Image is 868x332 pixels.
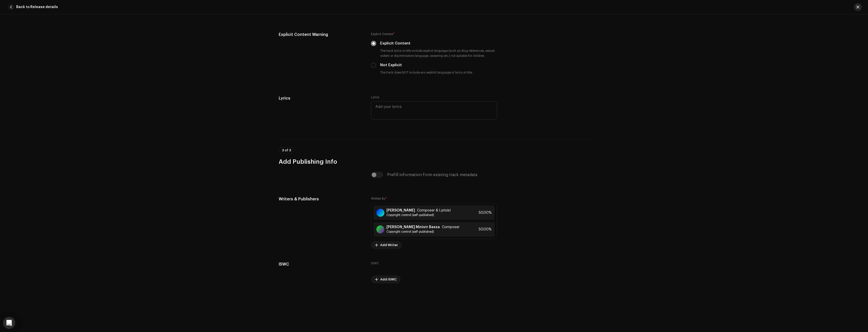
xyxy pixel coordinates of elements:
[386,213,451,217] span: Copyright control (self-published)
[371,32,393,37] small: Explicit Content
[279,158,589,166] h3: Add Publishing Info
[442,225,460,229] span: Composer
[3,317,15,329] div: Open Intercom Messenger
[379,70,474,75] small: The track does NOT include any explicit language in lyrics or title.
[386,230,460,234] span: Copyright control (self-published)
[279,95,363,101] h5: Lyrics
[386,208,415,212] strong: [PERSON_NAME]
[386,225,440,229] strong: [PERSON_NAME] Ministr Bassa
[282,149,291,152] span: 3 of 3
[279,196,363,202] h5: Writers & Publishers
[371,261,379,265] label: ISWC
[371,95,379,99] label: Lyrics
[479,227,492,231] span: 50.00%
[371,197,385,200] small: Written By
[380,41,410,46] label: Explicit Content
[479,211,492,215] span: 50.00%
[380,62,402,68] label: Not Explicit
[380,240,398,250] span: Add Writer
[279,261,363,267] h5: ISWC
[371,275,401,283] button: Add ISWC
[371,241,402,249] button: Add Writer
[279,32,363,38] h5: Explicit Content Warning
[380,274,397,284] span: Add ISWC
[379,48,497,58] small: The track lyrics or title include explicit language (such as drug references, sexual, violent or ...
[417,208,451,212] span: Composer & Lyricist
